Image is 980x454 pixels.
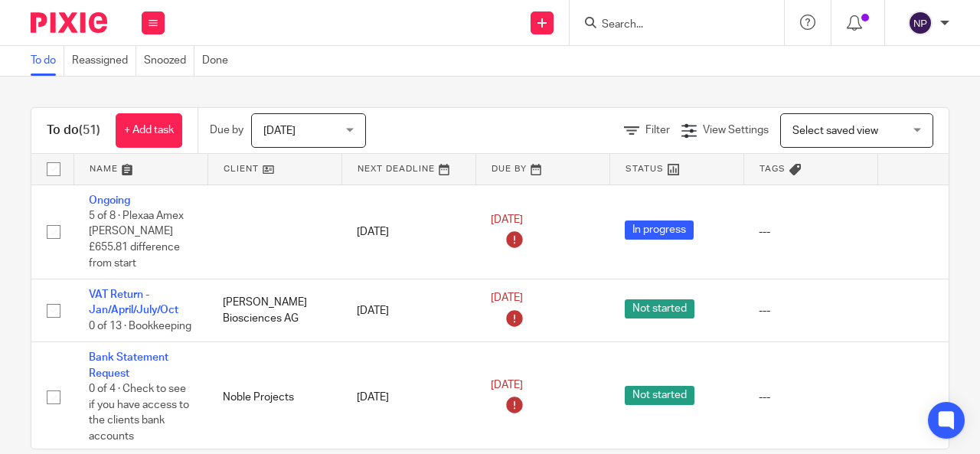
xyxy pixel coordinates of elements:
a: Reassigned [72,46,136,76]
span: In progress [625,220,694,240]
span: View Settings [703,125,769,136]
td: [DATE] [341,185,475,279]
span: [DATE] [491,214,523,225]
img: svg%3E [908,11,933,35]
a: VAT Return - Jan/April/July/Oct [89,289,178,315]
div: --- [759,303,862,318]
a: Bank Statement Request [89,352,168,378]
span: Not started [625,386,694,405]
span: (51) [79,124,100,136]
a: Done [202,46,236,76]
span: Filter [645,125,670,136]
td: [PERSON_NAME] Biosciences AG [207,279,341,342]
span: [DATE] [491,293,523,304]
div: --- [759,390,862,405]
span: 5 of 8 · Plexaa Amex [PERSON_NAME] £655.81 difference from start [89,211,184,269]
p: Due by [210,122,243,138]
span: Not started [625,299,694,318]
span: [DATE] [491,380,523,390]
h1: To do [47,122,100,139]
span: [DATE] [263,126,296,136]
a: To do [31,46,64,76]
td: [DATE] [341,279,475,342]
a: Snoozed [144,46,194,76]
span: 0 of 13 · Bookkeeping [89,321,191,332]
input: Search [600,18,738,32]
span: Select saved view [792,126,878,136]
span: 0 of 4 · Check to see if you have access to the clients bank accounts [89,384,189,442]
a: + Add task [116,113,182,148]
a: Ongoing [89,195,130,206]
td: [DATE] [341,342,475,452]
div: --- [759,224,862,240]
span: Tags [759,165,786,173]
td: Noble Projects [207,342,341,452]
img: Pixie [31,12,107,33]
